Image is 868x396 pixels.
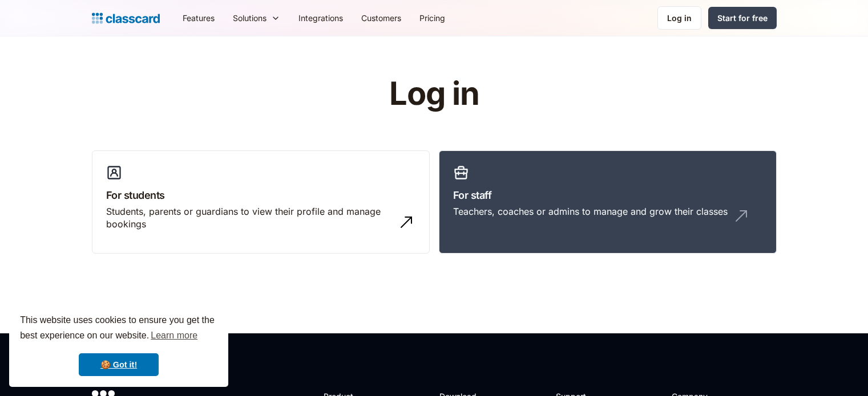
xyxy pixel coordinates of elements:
[79,353,159,376] a: dismiss cookie message
[20,313,217,344] span: This website uses cookies to ensure you get the best experience on our website.
[289,5,352,31] a: Integrations
[352,5,410,31] a: Customers
[106,205,393,231] div: Students, parents or guardians to view their profile and manage bookings
[149,327,199,344] a: learn more about cookies
[453,205,728,218] div: Teachers, coaches or admins to manage and grow their classes
[708,7,777,29] a: Start for free
[657,6,701,30] a: Log in
[717,12,768,24] div: Start for free
[224,5,289,31] div: Solutions
[9,303,228,387] div: cookieconsent
[253,76,615,112] h1: Log in
[92,150,430,254] a: For studentsStudents, parents or guardians to view their profile and manage bookings
[92,10,160,26] a: home
[439,150,777,254] a: For staffTeachers, coaches or admins to manage and grow their classes
[667,12,692,24] div: Log in
[410,5,454,31] a: Pricing
[453,187,762,203] h3: For staff
[106,187,415,203] h3: For students
[233,12,267,24] div: Solutions
[173,5,224,31] a: Features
